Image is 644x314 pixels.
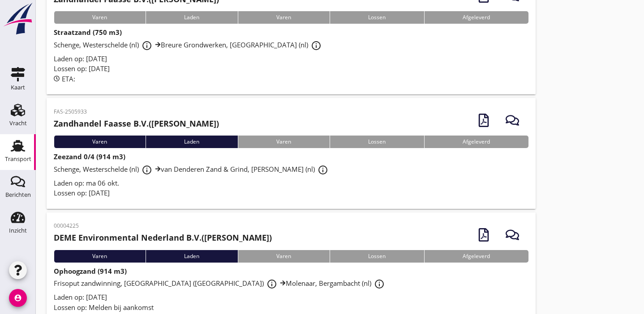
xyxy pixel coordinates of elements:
h2: ([PERSON_NAME]) [54,118,219,130]
div: Transport [5,156,31,162]
p: 00004225 [54,222,272,230]
span: Frisoput zandwinning, [GEOGRAPHIC_DATA] ([GEOGRAPHIC_DATA]) Molenaar, Bergambacht (nl) [54,279,387,288]
i: info_outline [142,165,152,175]
i: info_outline [142,40,152,51]
strong: Zeezand 0/4 (914 m3) [54,152,125,161]
i: info_outline [374,279,385,289]
span: Schenge, Westerschelde (nl) van Denderen Zand & Grind, [PERSON_NAME] (nl) [54,165,331,174]
span: Laden op: ma 06 okt. [54,178,119,187]
div: Varen [54,11,146,24]
strong: Straatzand (750 m3) [54,28,122,37]
span: Laden op: [DATE] [54,54,107,63]
span: Lossen op: [DATE] [54,64,110,73]
div: Afgeleverd [424,136,528,148]
div: Varen [54,250,146,263]
div: Afgeleverd [424,11,528,24]
div: Varen [238,11,330,24]
div: Lossen [330,11,424,24]
span: Schenge, Westerschelde (nl) Breure Grondwerken, [GEOGRAPHIC_DATA] (nl) [54,40,324,49]
div: Laden [146,11,238,24]
p: FAS-2505933 [54,108,219,116]
div: Varen [54,136,146,148]
div: Afgeleverd [424,250,528,263]
div: Laden [146,136,238,148]
span: Lossen op: Melden bij aankomst [54,303,154,312]
div: Laden [146,250,238,263]
h2: ([PERSON_NAME]) [54,232,272,244]
a: FAS-2505933Zandhandel Faasse B.V.([PERSON_NAME])VarenLadenVarenLossenAfgeleverdZeezand 0/4 (914 m... [47,98,536,209]
img: logo-small.a267ee39.svg [2,2,34,35]
div: Vracht [9,120,27,126]
i: info_outline [318,165,328,175]
div: Lossen [330,136,424,148]
div: Inzicht [9,228,27,233]
i: info_outline [311,40,322,51]
span: Lossen op: [DATE] [54,188,110,197]
span: ETA: [62,74,75,83]
div: Lossen [330,250,424,263]
i: account_circle [9,289,27,307]
strong: Zandhandel Faasse B.V. [54,118,149,129]
div: Kaart [11,85,25,90]
div: Varen [238,136,330,148]
span: Laden op: [DATE] [54,293,107,301]
div: Berichten [5,192,31,198]
i: info_outline [266,279,277,289]
strong: DEME Environmental Nederland B.V. [54,232,202,243]
strong: Ophoogzand (914 m3) [54,267,127,276]
div: Varen [238,250,330,263]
